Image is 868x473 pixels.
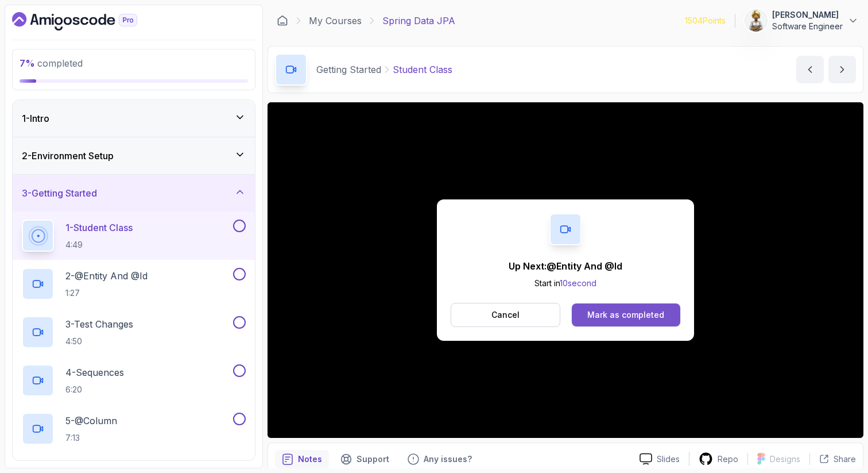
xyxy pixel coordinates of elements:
iframe: 1 - Student Class [268,102,863,438]
button: 3-Test Changes4:50 [22,316,246,348]
button: 2-Environment Setup [13,137,255,174]
p: Notes [298,453,322,465]
button: Mark as completed [572,303,680,326]
p: Cancel [491,309,520,321]
button: 4-Sequences6:20 [22,364,246,397]
p: 7:13 [65,432,117,444]
button: user profile image[PERSON_NAME]Software Engineer [745,9,859,32]
button: notes button [275,450,329,468]
p: 1 - Student Class [65,221,133,234]
p: Software Engineer [772,21,843,32]
p: 4 - Sequences [65,366,124,379]
p: 5 - @Column [65,414,117,428]
span: completed [20,57,83,69]
p: Designs [770,453,800,465]
button: 5-@Column7:13 [22,413,246,445]
button: Feedback button [401,450,479,468]
p: Share [834,453,856,465]
p: [PERSON_NAME] [772,9,843,21]
img: user profile image [745,10,767,32]
button: Share [809,453,856,465]
p: 6:20 [65,384,124,395]
span: 10 second [560,278,596,288]
p: Spring Data JPA [382,14,455,28]
button: 3-Getting Started [13,175,255,211]
a: Repo [689,452,747,466]
h3: 2 - Environment Setup [22,149,114,163]
p: 1:27 [65,287,148,299]
a: My Courses [309,14,362,28]
p: Up Next: @Entity And @Id [509,259,622,273]
button: 2-@Entity And @Id1:27 [22,268,246,300]
button: 1-Intro [13,100,255,137]
button: previous content [796,56,824,83]
a: Dashboard [277,15,288,26]
p: 1504 Points [685,15,726,26]
p: 2 - @Entity And @Id [65,269,148,283]
p: Repo [718,453,738,465]
p: Getting Started [316,63,381,76]
p: Start in [509,278,622,289]
p: Any issues? [424,453,472,465]
button: next content [828,56,856,83]
button: Cancel [451,303,560,327]
p: 3 - Test Changes [65,317,133,331]
p: 4:50 [65,336,133,347]
p: 4:49 [65,239,133,251]
p: Student Class [393,63,452,76]
button: Support button [334,450,396,468]
button: 1-Student Class4:49 [22,220,246,252]
p: Slides [657,453,680,465]
h3: 1 - Intro [22,111,49,125]
a: Dashboard [12,12,164,30]
a: Slides [630,453,689,465]
p: Support [356,453,389,465]
span: 7 % [20,57,35,69]
h3: 3 - Getting Started [22,186,97,200]
div: Mark as completed [587,309,664,321]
